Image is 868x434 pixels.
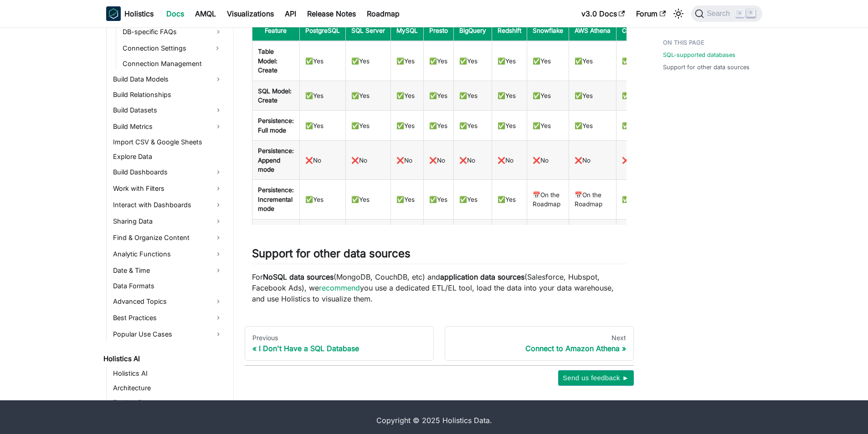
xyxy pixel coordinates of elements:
[299,219,345,258] td: ✅Yes
[120,25,226,39] a: DB-specific FAQs
[345,141,390,180] td: ❌No
[258,186,294,212] b: Persistence: Incremental mode
[663,51,735,59] a: SQL-supported databases
[631,6,671,21] a: Forum
[453,81,492,111] td: ✅Yes
[221,6,279,21] a: Visualizations
[616,41,659,81] td: ✅Yes
[110,367,226,380] a: Holistics AI
[120,57,226,70] a: Connection Management
[492,180,527,219] td: ✅Yes
[110,150,226,163] a: Explore Data
[704,10,735,18] span: Search
[616,111,659,141] td: ✅Yes
[527,141,569,180] td: ❌No
[423,141,453,180] td: ❌No
[345,41,390,81] td: ✅Yes
[302,6,361,21] a: Release Notes
[258,117,294,133] b: Persistence: Full mode
[558,370,634,386] button: Send us feedback ►
[616,81,659,111] td: ✅Yes
[110,88,226,101] a: Build Relationships
[569,41,616,81] td: ✅Yes
[345,81,390,111] td: ✅Yes
[492,219,527,258] td: ✅Yes
[423,180,453,219] td: ✅Yes
[110,247,226,261] a: Analytic Functions
[616,141,659,180] td: ❌No
[390,20,423,41] th: MySQL
[390,180,423,219] td: ✅Yes
[452,344,626,353] div: Connect to Amazon Athena
[110,214,226,229] a: Sharing Data
[345,180,390,219] td: ✅Yes
[245,326,634,361] nav: Docs pages
[258,87,292,104] b: SQL Model: Create
[110,181,226,196] a: Work with Filters
[190,6,221,21] a: AMQL
[492,141,527,180] td: ❌No
[263,272,334,281] strong: NoSQL data sources
[453,180,492,219] td: ✅Yes
[252,247,627,264] h2: Support for other data sources
[299,180,345,219] td: ✅Yes
[252,334,426,342] div: Previous
[390,141,423,180] td: ❌No
[563,372,629,384] span: Send us feedback ►
[390,219,423,258] td: ✅Yes
[101,352,226,365] a: Holistics AI
[252,20,299,41] th: Feature
[345,219,390,258] td: 📅On the Roadmap
[423,20,453,41] th: Presto
[453,141,492,180] td: ❌No
[110,230,226,245] a: Find & Organize Content
[569,180,616,219] td: 📅On the Roadmap
[252,271,627,304] p: For (MongoDB, CouchDB, etc) and (Salesforce, Hubspot, Facebook Ads), we you use a dedicated ETL/E...
[423,41,453,81] td: ✅Yes
[110,136,226,148] a: Import CSV & Google Sheets
[390,111,423,141] td: ✅Yes
[569,219,616,258] td: 📅On the Roadmap
[110,103,226,117] a: Build Datasets
[209,41,226,56] button: Expand sidebar category 'Connection Settings'
[110,327,226,342] a: Popular Use Cases
[527,111,569,141] td: ✅Yes
[445,326,634,361] a: NextConnect to Amazon Athena
[663,63,750,71] a: Support for other data sources
[390,81,423,111] td: ✅Yes
[735,10,745,18] kbd: ⌘
[258,48,277,74] b: Table Model: Create
[452,334,626,342] div: Next
[453,20,492,41] th: BigQuery
[110,396,226,409] a: Explore Data
[279,6,302,21] a: API
[361,6,405,21] a: Roadmap
[453,41,492,81] td: ✅Yes
[671,6,686,21] button: Switch between dark and light mode (currently light mode)
[527,20,569,41] th: Snowflake
[492,20,527,41] th: Redshift
[124,8,154,19] b: Holistics
[299,41,345,81] td: ✅Yes
[252,344,426,353] div: I Don't Have a SQL Database
[110,263,226,278] a: Date & Time
[616,219,659,258] td: ✅Yes
[110,294,226,309] a: Advanced Topics
[492,41,527,81] td: ✅Yes
[423,111,453,141] td: ✅Yes
[120,41,209,56] a: Connection Settings
[299,81,345,111] td: ✅Yes
[616,180,659,219] td: ✅Yes
[106,6,121,21] img: Holistics
[569,81,616,111] td: ✅Yes
[319,283,360,292] a: recommend
[110,119,226,134] a: Build Metrics
[345,20,390,41] th: SQL Server
[110,311,226,325] a: Best Practices
[576,6,631,21] a: v3.0 Docs
[390,41,423,81] td: ✅Yes
[106,6,154,21] a: HolisticsHolistics
[527,81,569,111] td: ✅Yes
[453,111,492,141] td: ✅Yes
[110,72,226,87] a: Build Data Models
